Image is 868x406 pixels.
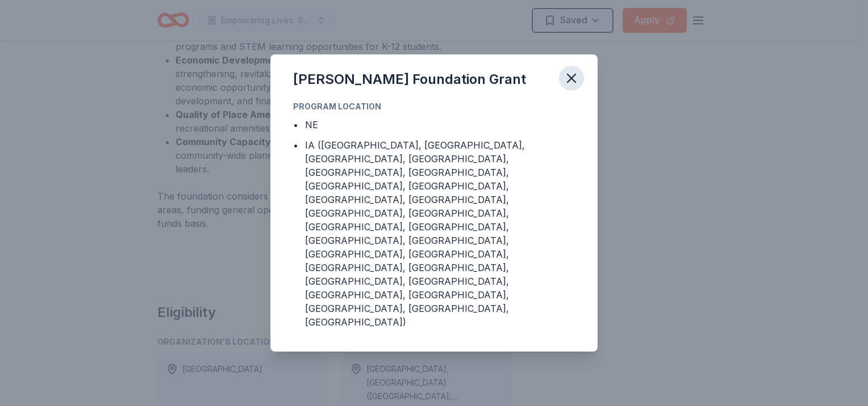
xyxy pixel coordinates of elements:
div: • [293,118,298,132]
div: NE [305,118,318,132]
div: IA ([GEOGRAPHIC_DATA], [GEOGRAPHIC_DATA], [GEOGRAPHIC_DATA], [GEOGRAPHIC_DATA], [GEOGRAPHIC_DATA]... [305,138,575,329]
div: [PERSON_NAME] Foundation Grant [293,70,526,88]
div: • [293,138,298,152]
div: Program Location [293,100,575,113]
